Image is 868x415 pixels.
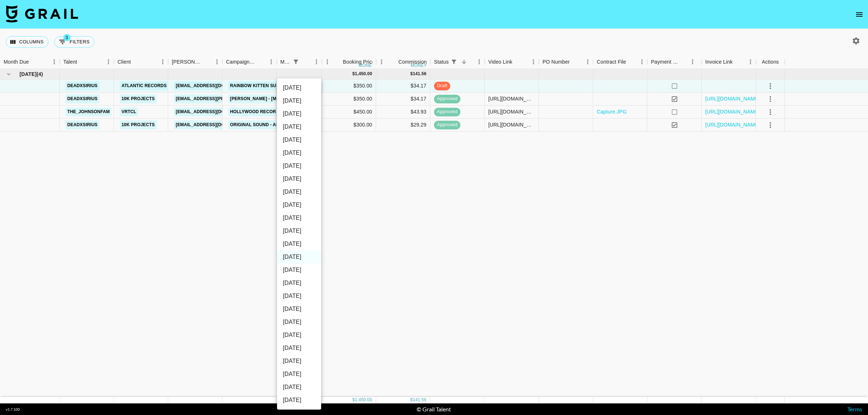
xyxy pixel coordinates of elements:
[277,290,321,303] li: [DATE]
[277,251,321,264] li: [DATE]
[277,264,321,277] li: [DATE]
[277,342,321,355] li: [DATE]
[277,120,321,133] li: [DATE]
[277,159,321,172] li: [DATE]
[277,394,321,407] li: [DATE]
[277,368,321,381] li: [DATE]
[277,81,321,94] li: [DATE]
[277,133,321,146] li: [DATE]
[277,224,321,238] li: [DATE]
[277,198,321,211] li: [DATE]
[277,238,321,251] li: [DATE]
[277,355,321,368] li: [DATE]
[277,172,321,185] li: [DATE]
[277,303,321,316] li: [DATE]
[277,329,321,342] li: [DATE]
[277,316,321,329] li: [DATE]
[277,381,321,394] li: [DATE]
[277,211,321,224] li: [DATE]
[277,146,321,159] li: [DATE]
[277,277,321,290] li: [DATE]
[277,94,321,107] li: [DATE]
[277,107,321,120] li: [DATE]
[277,185,321,198] li: [DATE]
